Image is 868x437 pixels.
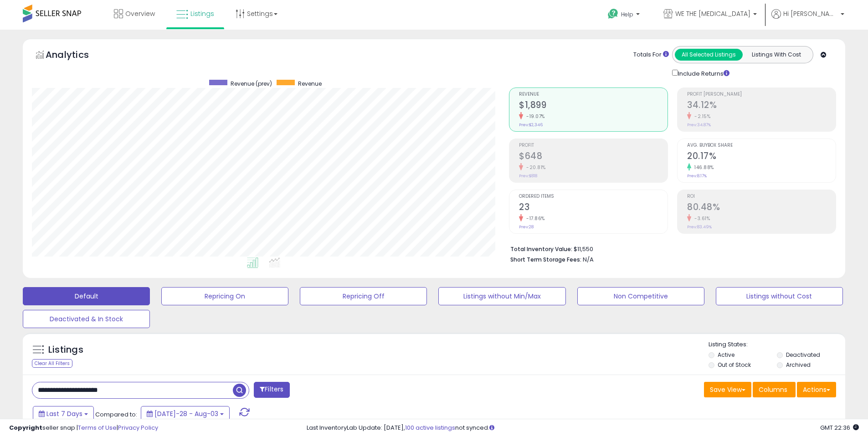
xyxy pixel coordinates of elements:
[231,80,272,87] span: Revenue (prev)
[687,202,836,214] h2: 80.48%
[577,287,704,305] button: Non Competitive
[9,424,158,432] div: seller snap | |
[161,287,288,305] button: Repricing On
[759,385,787,394] span: Columns
[141,406,230,422] button: [DATE]-28 - Aug-03
[687,100,836,112] h2: 34.12%
[46,48,107,63] h5: Analytics
[519,143,668,148] span: Profit
[675,49,743,61] button: All Selected Listings
[510,245,572,253] b: Total Inventory Value:
[438,287,565,305] button: Listings without Min/Max
[519,92,668,97] span: Revenue
[691,164,714,171] small: 146.88%
[33,406,94,422] button: Last 7 Days
[783,9,838,18] span: Hi [PERSON_NAME]
[753,382,796,397] button: Columns
[510,243,829,254] li: $11,550
[691,113,710,120] small: -2.15%
[154,409,218,418] span: [DATE]-28 - Aug-03
[519,122,543,128] small: Prev: $2,346
[665,68,740,78] div: Include Returns
[687,194,836,199] span: ROI
[786,361,811,369] label: Archived
[687,224,712,230] small: Prev: 83.49%
[519,194,668,199] span: Ordered Items
[687,151,836,163] h2: 20.17%
[190,9,214,18] span: Listings
[687,122,711,128] small: Prev: 34.87%
[46,409,82,418] span: Last 7 Days
[786,351,820,359] label: Deactivated
[118,423,158,432] a: Privacy Policy
[718,361,751,369] label: Out of Stock
[32,359,72,368] div: Clear All Filters
[583,255,594,264] span: N/A
[254,382,289,398] button: Filters
[704,382,751,397] button: Save View
[519,151,668,163] h2: $648
[523,164,546,171] small: -20.81%
[523,215,545,222] small: -17.86%
[23,310,150,328] button: Deactivated & In Stock
[633,51,669,59] div: Totals For
[78,423,117,432] a: Terms of Use
[9,423,42,432] strong: Copyright
[519,173,537,179] small: Prev: $818
[687,173,707,179] small: Prev: 8.17%
[519,202,668,214] h2: 23
[23,287,150,305] button: Default
[519,100,668,112] h2: $1,899
[691,215,710,222] small: -3.61%
[716,287,843,305] button: Listings without Cost
[718,351,734,359] label: Active
[95,410,137,419] span: Compared to:
[48,344,83,356] h5: Listings
[125,9,155,18] span: Overview
[687,143,836,148] span: Avg. Buybox Share
[621,10,633,18] span: Help
[405,423,455,432] a: 100 active listings
[820,423,859,432] span: 2025-08-12 22:36 GMT
[601,1,649,30] a: Help
[510,256,581,263] b: Short Term Storage Fees:
[709,340,845,349] p: Listing States:
[519,224,534,230] small: Prev: 28
[307,424,859,432] div: Last InventoryLab Update: [DATE], not synced.
[797,382,836,397] button: Actions
[687,92,836,97] span: Profit [PERSON_NAME]
[298,80,322,87] span: Revenue
[523,113,545,120] small: -19.07%
[675,9,750,18] span: WE THE [MEDICAL_DATA]
[607,8,619,20] i: Get Help
[771,9,844,30] a: Hi [PERSON_NAME]
[742,49,810,61] button: Listings With Cost
[300,287,427,305] button: Repricing Off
